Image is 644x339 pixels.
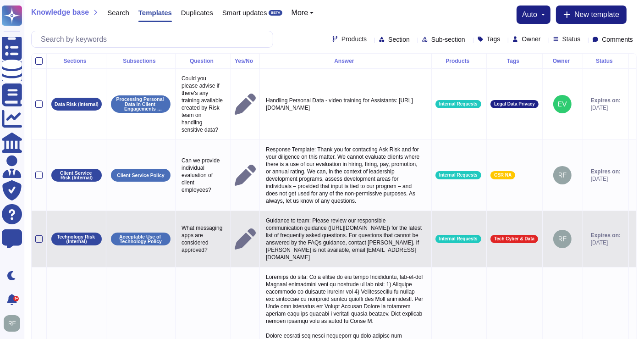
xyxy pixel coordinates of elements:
span: [DATE] [591,104,621,111]
span: auto [522,11,537,18]
span: Section [388,36,410,43]
p: Data Risk (internal) [55,102,99,107]
span: Comments [602,36,633,43]
span: Smart updates [222,9,267,16]
p: What messaging apps are considered approved? [179,222,227,256]
p: Client Service Risk (Internal) [55,171,99,180]
div: Owner [546,58,579,64]
span: Search [107,9,129,16]
span: Templates [138,9,172,16]
div: BETA [269,10,282,16]
div: Status [587,58,625,64]
span: Status [562,36,581,42]
span: Tags [487,36,501,42]
p: Response Template: Thank you for contacting Ask Risk and for your diligence on this matter. We ca... [264,144,428,207]
p: Guidance to team: Please review our responsible communication guidance ([URL][DOMAIN_NAME]) for t... [264,215,428,263]
span: CSR NA [494,173,512,178]
span: [DATE] [591,239,621,246]
div: Yes/No [235,58,256,64]
p: Handling Personal Data - video training for Assistants: [URL][DOMAIN_NAME] [264,94,428,114]
button: New template [556,6,627,24]
span: Expires on: [591,97,621,104]
p: Acceptable Use of Technology Policy [114,234,167,244]
span: Legal Data Privacy [494,102,535,106]
img: user [553,95,572,113]
div: Answer [264,58,428,64]
span: Owner [522,36,540,42]
div: Tags [490,58,539,64]
input: Search by keywords [36,31,273,47]
div: Sections [50,58,102,64]
div: 9+ [13,296,19,301]
span: Internal Requests [439,173,478,178]
p: Client Service Policy [117,173,164,178]
span: Internal Requests [439,237,478,241]
span: Expires on: [591,232,621,239]
p: Could you please advise if there's any training available created by Risk team on handling sensit... [179,72,227,136]
span: Expires on: [591,168,621,175]
span: Knowledge base [31,9,89,16]
div: Question [179,58,227,64]
span: [DATE] [591,175,621,183]
span: Sub-section [431,36,465,43]
p: Processing Personal Data in Client Engagements Guidelines [114,97,167,111]
span: More [292,9,308,17]
span: Tech Cyber & Data [494,237,534,241]
button: auto [522,11,545,18]
span: Products [341,36,367,42]
img: user [553,166,572,184]
img: user [553,230,572,248]
img: user [4,315,20,332]
span: Internal Requests [439,102,478,106]
span: Duplicates [181,9,213,16]
div: Subsections [110,58,171,64]
div: Products [435,58,483,64]
button: More [292,9,314,17]
span: New template [574,11,619,18]
p: Can we provide individual evaluation of client employees? [179,155,227,196]
p: Technology Risk (Internal) [55,234,99,244]
button: user [2,313,27,333]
